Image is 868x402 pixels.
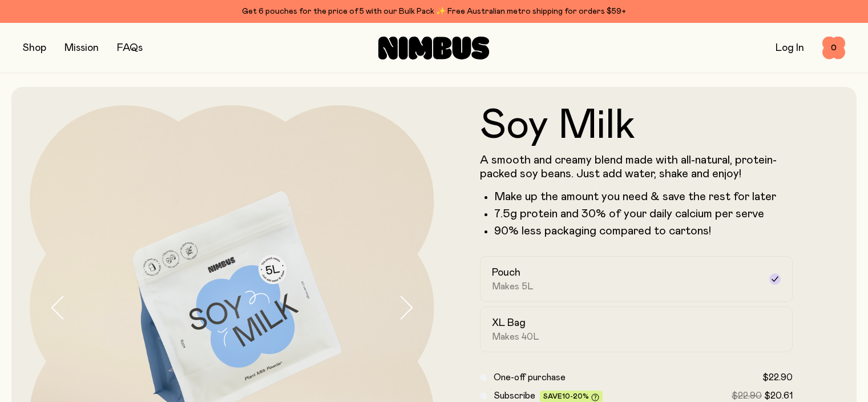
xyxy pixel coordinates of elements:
[494,391,535,400] span: Subscribe
[494,224,793,238] p: 90% less packaging compared to cartons!
[64,43,99,53] a: Mission
[492,266,520,280] h2: Pouch
[494,207,793,221] li: 7.5g protein and 30% of your daily calcium per serve
[732,391,762,400] span: $22.90
[764,391,793,400] span: $20.61
[492,281,534,292] span: Makes 5L
[762,373,793,382] span: $22.90
[494,373,566,382] span: One-off purchase
[492,331,539,343] span: Makes 40L
[492,316,526,330] h2: XL Bag
[543,393,599,401] span: Save
[480,105,793,146] h1: Soy Milk
[23,5,845,18] div: Get 6 pouches for the price of 5 with our Bulk Pack ✨ Free Australian metro shipping for orders $59+
[117,43,143,53] a: FAQs
[822,37,845,59] button: 0
[562,393,589,400] span: 10-20%
[776,43,804,53] a: Log In
[494,190,793,204] li: Make up the amount you need & save the rest for later
[480,153,793,181] p: A smooth and creamy blend made with all-natural, protein-packed soy beans. Just add water, shake ...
